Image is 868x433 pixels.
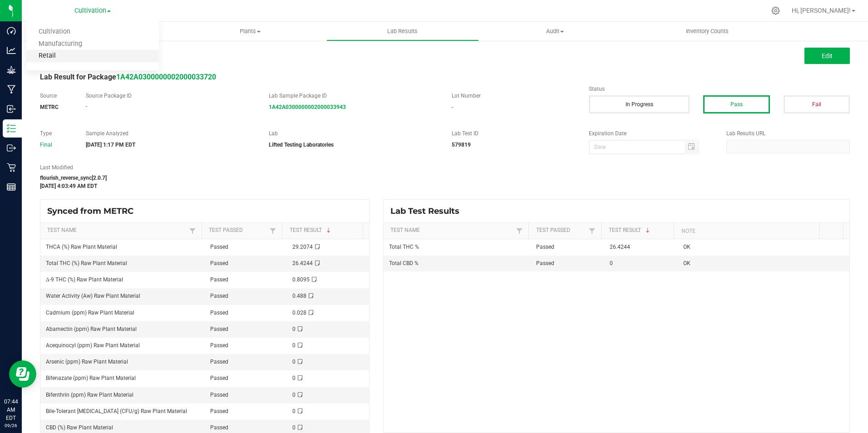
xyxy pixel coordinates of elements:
span: OK [683,244,690,250]
p: 07:44 AM EDT [4,398,18,422]
span: CBD (%) Raw Plant Material [46,424,113,431]
span: Lab Result for Package [40,73,216,81]
span: Cadmium (ppm) Raw Plant Material [46,310,134,316]
span: Water Activity (Aw) Raw Plant Material [46,293,140,299]
span: Passed [210,424,228,431]
button: Edit [804,48,850,64]
p: 09/26 [4,422,18,429]
span: Plants [175,27,326,35]
th: Note [674,223,819,239]
span: Passed [210,342,228,349]
a: Inventory Counts [631,22,784,41]
a: Test NameSortable [47,227,187,234]
span: 0 [292,392,296,398]
inline-svg: Grow [7,65,16,74]
span: Total CBD % [389,260,419,266]
div: Manage settings [770,6,781,15]
span: Lab Test Results [390,206,466,216]
span: Total THC (%) Raw Plant Material [46,260,127,266]
label: Last Modified [40,163,575,172]
span: Passed [210,326,228,332]
a: Plants [174,22,327,41]
label: Lab Results URL [726,129,850,138]
span: 26.4244 [610,244,630,250]
span: Sortable [325,227,332,234]
a: 1A42A0300000002000033720 [116,73,216,81]
label: Source [40,92,72,100]
label: Lab Sample Package ID [269,92,438,100]
span: Passed [210,375,228,381]
button: Fail [784,95,850,113]
span: 0.028 [292,310,306,316]
span: Cultivation [74,7,106,15]
span: Bile-Tolerant [MEDICAL_DATA] (CFU/g) Raw Plant Material [46,408,187,414]
div: Final [40,141,72,149]
strong: Lifted Testing Laboratories [269,142,334,148]
a: Retail [26,50,159,62]
a: 1A42A0300000002000033943 [269,104,346,110]
span: 0 [292,326,296,332]
strong: METRC [40,104,59,110]
a: Manufacturing [26,38,159,50]
a: Filter [267,225,278,236]
span: Passed [210,408,228,414]
span: 0 [292,342,296,349]
label: Sample Analyzed [86,129,255,138]
label: Type [40,129,72,138]
a: Test ResultSortable [290,227,360,234]
span: Inventory [22,27,174,35]
span: 0.8095 [292,276,310,283]
span: Sortable [644,227,651,234]
span: 0 [292,359,296,365]
a: Inventory [22,22,174,41]
span: Bifenthrin (ppm) Raw Plant Material [46,392,133,398]
span: Passed [210,276,228,283]
a: Test NameSortable [390,227,514,234]
span: 0.488 [292,293,306,299]
span: 0 [610,260,613,266]
strong: [DATE] 1:17 PM EDT [86,142,135,148]
span: Acequinocyl (ppm) Raw Plant Material [46,342,140,349]
inline-svg: Inventory [7,124,16,133]
span: Passed [210,260,228,266]
label: Lab Test ID [452,129,575,138]
span: Hi, [PERSON_NAME]! [792,7,851,14]
a: Filter [587,225,597,236]
span: 29.2074 [292,244,313,250]
span: 26.4244 [292,260,313,266]
span: Passed [210,244,228,250]
label: Source Package ID [86,92,255,100]
span: 0 [292,375,296,381]
label: Lot Number [452,92,575,100]
span: Passed [210,392,228,398]
span: Audit [479,27,631,35]
inline-svg: Outbound [7,143,16,153]
span: Lab Results [375,27,430,35]
span: Arsenic (ppm) Raw Plant Material [46,359,128,365]
span: Edit [822,52,833,59]
span: Abamectin (ppm) Raw Plant Material [46,326,137,332]
span: Passed [210,293,228,299]
span: Passed [536,244,554,250]
span: Passed [210,310,228,316]
span: Passed [536,260,554,266]
button: In Progress [589,95,690,113]
span: Bifenazate (ppm) Raw Plant Material [46,375,136,381]
span: 0 [292,424,296,431]
label: Status [589,85,850,93]
button: Pass [703,95,769,113]
span: Inventory Counts [674,27,741,35]
strong: 579819 [452,142,471,148]
label: Lab [269,129,438,138]
inline-svg: Retail [7,163,16,172]
a: Test ResultSortable [609,227,671,234]
label: Expiration Date [589,129,712,138]
a: Cultivation [26,26,159,38]
a: Filter [514,225,525,236]
span: THCA (%) Raw Plant Material [46,244,117,250]
iframe: Resource center [9,360,36,388]
span: 0 [292,408,296,414]
inline-svg: Manufacturing [7,85,16,94]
